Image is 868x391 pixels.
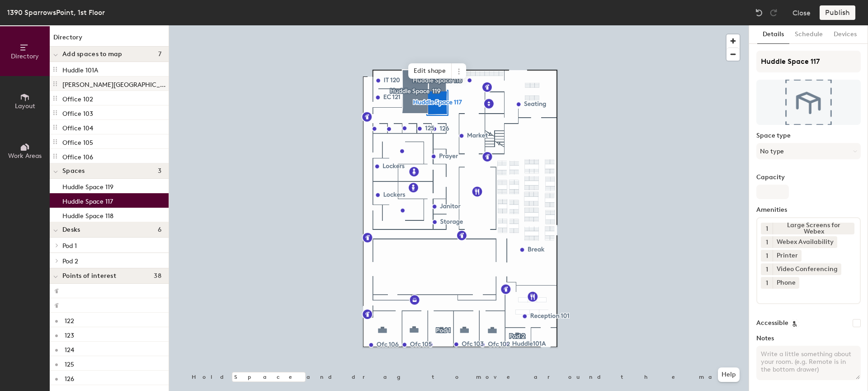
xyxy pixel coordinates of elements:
[65,315,74,325] p: 122
[718,367,740,382] button: Help
[158,51,161,58] span: 7
[756,132,861,139] label: Space type
[757,25,789,44] button: Details
[62,226,80,234] span: Desks
[154,272,161,280] span: 38
[62,136,93,147] p: Office 105
[773,250,802,262] div: Printer
[62,78,167,89] p: [PERSON_NAME][GEOGRAPHIC_DATA] - Room 108
[773,223,854,234] div: Large Screens for Webex
[756,80,861,125] img: The space named Huddle Space 117
[62,242,77,250] span: Pod 1
[65,372,74,383] p: 126
[761,277,773,289] button: 1
[761,250,773,262] button: 1
[828,25,862,44] button: Devices
[62,93,93,103] p: Office 102
[65,358,74,368] p: 125
[756,319,788,327] label: Accessible
[65,343,74,354] p: 124
[62,181,113,191] p: Huddle Space 119
[158,226,161,234] span: 6
[7,7,105,18] div: 1390 SparrowsPoint, 1st Floor
[756,206,861,214] label: Amenities
[62,272,116,280] span: Points of interest
[766,265,768,274] span: 1
[761,223,773,234] button: 1
[50,33,169,47] h1: Directory
[773,236,837,248] div: Webex Availability
[15,102,35,110] span: Layout
[793,5,811,20] button: Close
[756,174,861,181] label: Capacity
[62,167,85,175] span: Spaces
[756,143,861,159] button: No type
[65,329,74,339] p: 123
[769,8,778,17] img: Redo
[761,236,773,248] button: 1
[408,63,452,79] span: Edit shape
[756,335,861,342] label: Notes
[8,152,42,160] span: Work Areas
[62,64,98,74] p: Huddle 101A
[11,52,39,60] span: Directory
[766,251,768,261] span: 1
[773,277,799,289] div: Phone
[755,8,764,17] img: Undo
[766,238,768,247] span: 1
[62,195,113,205] p: Huddle Space 117
[766,278,768,288] span: 1
[62,107,93,118] p: Office 103
[789,25,828,44] button: Schedule
[766,224,768,234] span: 1
[158,167,161,175] span: 3
[62,122,93,132] p: Office 104
[62,151,93,161] p: Office 106
[773,263,841,275] div: Video Conferencing
[62,210,113,220] p: Huddle Space 118
[62,51,123,58] span: Add spaces to map
[761,263,773,275] button: 1
[62,257,78,265] span: Pod 2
